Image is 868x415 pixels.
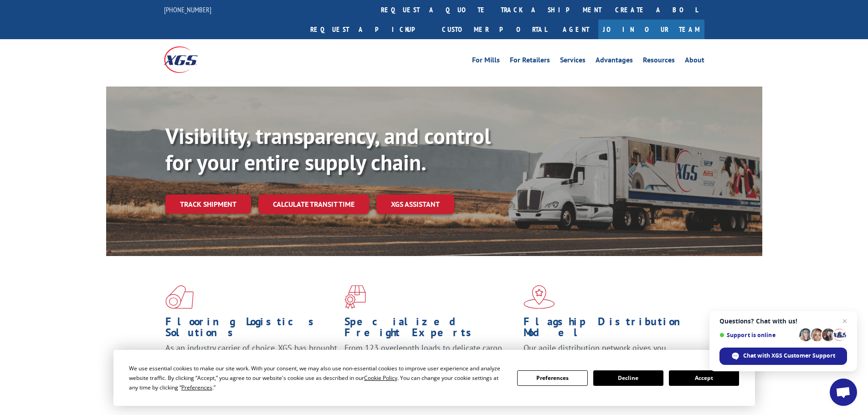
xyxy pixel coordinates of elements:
div: Chat with XGS Customer Support [719,348,847,365]
div: Open chat [830,379,857,406]
button: Preferences [517,370,587,386]
div: Cookie Consent Prompt [113,350,755,406]
a: For Retailers [510,56,550,67]
button: Decline [593,370,663,386]
h1: Specialized Freight Experts [344,316,517,343]
h1: Flagship Distribution Model [524,316,696,343]
a: Advantages [596,56,633,67]
button: Accept [669,370,739,386]
p: From 123 overlength loads to delicate cargo, our experienced staff knows the best way to move you... [344,343,517,383]
a: Services [560,56,586,67]
div: We use essential cookies to make our site work. With your consent, we may also use non-essential ... [129,364,506,392]
a: Agent [554,20,598,39]
img: xgs-icon-focused-on-flooring-red [344,285,366,309]
span: Cookie Policy [364,374,397,382]
a: Request a pickup [303,20,435,39]
a: Join Our Team [598,20,704,39]
img: xgs-icon-total-supply-chain-intelligence-red [165,285,194,309]
a: XGS ASSISTANT [376,195,454,214]
a: For Mills [472,56,500,67]
h1: Flooring Logistics Solutions [165,316,338,343]
a: Calculate transit time [258,195,369,214]
a: About [685,56,704,67]
a: Track shipment [165,195,251,214]
span: Support is online [719,332,796,338]
a: [PHONE_NUMBER] [164,5,211,14]
b: Visibility, transparency, and control for your entire supply chain. [165,122,491,176]
span: Questions? Chat with us! [719,318,847,325]
span: Chat with XGS Customer Support [743,352,835,360]
span: Our agile distribution network gives you nationwide inventory management on demand. [524,343,691,364]
a: Customer Portal [435,20,554,39]
span: Close chat [839,316,850,327]
a: Resources [643,56,675,67]
span: As an industry carrier of choice, XGS has brought innovation and dedication to flooring logistics... [165,343,337,375]
span: Preferences [181,384,212,391]
img: xgs-icon-flagship-distribution-model-red [524,285,555,309]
